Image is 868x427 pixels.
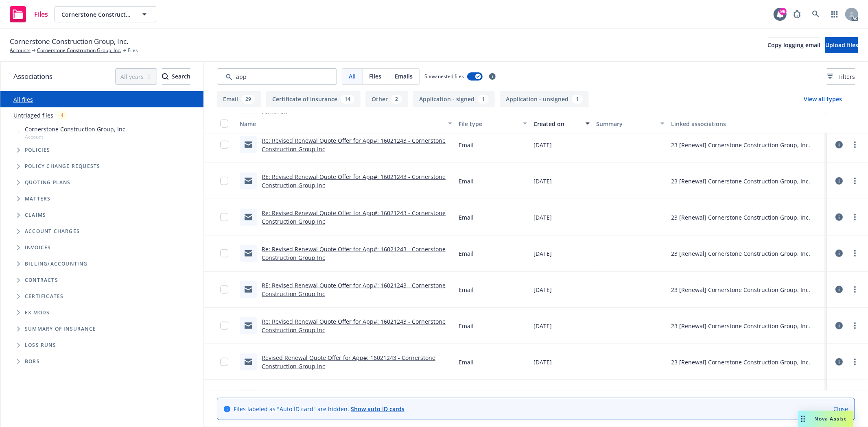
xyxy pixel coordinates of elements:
[25,229,80,234] span: Account charges
[838,72,855,81] span: Filters
[55,6,156,22] button: Cornerstone Construction Group, Inc.
[533,120,581,128] div: Created on
[25,327,96,331] span: Summary of insurance
[220,322,228,330] input: Toggle Row Selected
[850,212,860,222] a: more
[365,91,408,107] button: Other
[850,248,860,258] a: more
[262,318,446,334] a: Re: Revised Renewal Quote Offer for App#: 16021243 - Cornerstone Construction Group Inc
[162,73,168,80] svg: Search
[533,285,552,294] span: [DATE]
[25,213,46,218] span: Claims
[0,123,203,256] div: Tree Example
[798,411,853,427] button: Nova Assist
[850,140,860,150] a: more
[34,11,48,17] span: Files
[459,141,474,149] span: Email
[827,68,855,85] button: Filters
[262,209,446,225] a: Re: Revised Renewal Quote Offer for App#: 16021243 - Cornerstone Construction Group Inc
[791,91,855,107] button: View all types
[10,47,31,54] a: Accounts
[341,95,354,104] div: 14
[671,285,810,294] div: 23 [Renewal] Cornerstone Construction Group, Inc.
[220,249,228,257] input: Toggle Row Selected
[25,294,63,299] span: Certificates
[240,120,443,128] div: Name
[220,213,228,221] input: Toggle Row Selected
[413,91,495,107] button: Application - signed
[825,37,858,53] button: Upload files
[826,6,843,22] a: Switch app
[808,6,824,22] a: Search
[25,148,50,152] span: Policies
[671,120,824,128] div: Linked associations
[459,213,474,222] span: Email
[262,245,446,261] a: Re: Revised Renewal Quote Offer for App#: 16021243 - Cornerstone Construction Group Inc
[424,73,464,80] span: Show nested files
[671,141,810,149] div: 23 [Renewal] Cornerstone Construction Group, Inc.
[13,71,52,82] span: Associations
[162,69,190,84] div: Search
[220,358,228,366] input: Toggle Row Selected
[671,249,810,258] div: 23 [Renewal] Cornerstone Construction Group, Inc.
[217,91,261,107] button: Email
[533,141,552,149] span: [DATE]
[220,141,228,149] input: Toggle Row Selected
[13,96,33,103] a: All files
[128,47,138,54] span: Files
[61,10,132,19] span: Cornerstone Construction Group, Inc.
[530,114,593,133] button: Created on
[395,72,413,81] span: Emails
[459,285,474,294] span: Email
[798,411,808,427] div: Drag to move
[850,176,860,186] a: more
[369,72,381,81] span: Files
[668,114,827,133] button: Linked associations
[850,321,860,331] a: more
[789,6,805,22] a: Report a Bug
[850,357,860,367] a: more
[671,358,810,366] div: 23 [Renewal] Cornerstone Construction Group, Inc.
[671,213,810,222] div: 23 [Renewal] Cornerstone Construction Group, Inc.
[262,390,423,406] a: Re: Renewal Quote Offer for App#: 16021243 - Cornerstone Construction Group Inc
[767,37,820,53] button: Copy logging email
[459,120,518,128] div: File type
[593,114,668,133] button: Summary
[7,3,51,26] a: Files
[391,95,402,104] div: 2
[455,114,530,133] button: File type
[596,120,656,128] div: Summary
[533,322,552,330] span: [DATE]
[262,173,446,189] a: RE: Revised Renewal Quote Offer for App#: 16021243 - Cornerstone Construction Group Inc
[779,8,787,15] div: 96
[25,343,56,348] span: Loss Runs
[25,359,40,364] span: BORs
[262,354,435,370] a: Revised Renewal Quote Offer for App#: 16021243 - Cornerstone Construction Group Inc
[220,285,228,294] input: Toggle Row Selected
[833,405,848,413] a: Close
[236,114,455,133] button: Name
[671,177,810,185] div: 23 [Renewal] Cornerstone Construction Group, Inc.
[572,95,583,104] div: 1
[162,68,190,85] button: SearchSearch
[351,405,404,413] a: Show auto ID cards
[459,177,474,185] span: Email
[25,164,100,169] span: Policy change requests
[533,213,552,222] span: [DATE]
[262,137,446,153] a: Re: Revised Renewal Quote Offer for App#: 16021243 - Cornerstone Construction Group Inc
[459,358,474,366] span: Email
[266,91,361,107] button: Certificate of insurance
[815,415,847,422] span: Nova Assist
[220,120,228,128] input: Select all
[478,95,489,104] div: 1
[10,36,128,47] span: Cornerstone Construction Group, Inc.
[827,72,855,81] span: Filters
[500,91,589,107] button: Application - unsigned
[25,245,51,250] span: Invoices
[459,249,474,258] span: Email
[850,285,860,294] a: more
[37,47,121,54] a: Cornerstone Construction Group, Inc.
[25,180,71,185] span: Quoting plans
[25,278,58,283] span: Contracts
[25,310,50,315] span: Ex Mods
